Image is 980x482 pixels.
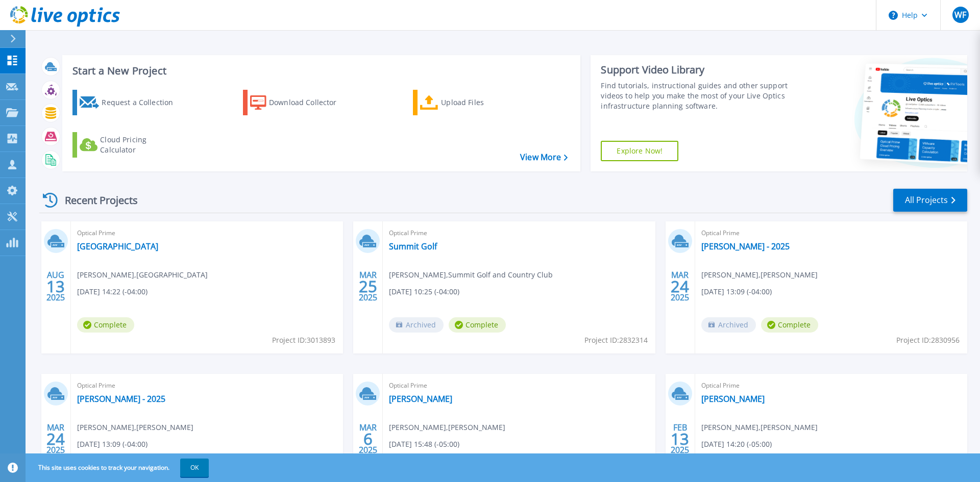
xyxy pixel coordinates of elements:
[584,335,648,346] span: Project ID: 2832314
[441,92,523,113] div: Upload Files
[272,335,335,346] span: Project ID: 3013893
[389,286,459,297] span: [DATE] 10:25 (-04:00)
[670,268,690,305] div: MAR 2025
[761,317,818,333] span: Complete
[671,435,689,443] span: 13
[389,269,553,281] span: [PERSON_NAME] , Summit Golf and Country Club
[520,153,568,162] a: View More
[77,439,148,450] span: [DATE] 13:09 (-04:00)
[77,227,337,239] span: Optical Prime
[46,435,65,443] span: 24
[363,435,373,443] span: 6
[102,92,183,113] div: Request a Collection
[359,282,377,291] span: 25
[243,90,357,115] a: Download Collector
[954,11,966,19] span: WF
[77,241,158,251] a: [GEOGRAPHIC_DATA]
[670,420,690,458] div: FEB 2025
[72,65,568,77] h3: Start a New Project
[389,422,505,433] span: [PERSON_NAME] , [PERSON_NAME]
[389,380,649,391] span: Optical Prime
[77,394,165,404] a: [PERSON_NAME] - 2025
[77,380,337,391] span: Optical Prime
[896,335,960,346] span: Project ID: 2830956
[358,420,378,458] div: MAR 2025
[701,394,765,404] a: [PERSON_NAME]
[77,317,134,333] span: Complete
[389,439,459,450] span: [DATE] 15:48 (-05:00)
[180,459,209,477] button: OK
[28,459,209,477] span: This site uses cookies to track your navigation.
[389,394,452,404] a: [PERSON_NAME]
[389,317,444,333] span: Archived
[413,90,527,115] a: Upload Files
[701,422,818,433] span: [PERSON_NAME] , [PERSON_NAME]
[46,420,65,458] div: MAR 2025
[72,90,186,115] a: Request a Collection
[389,241,437,251] a: Summit Golf
[701,380,961,391] span: Optical Prime
[601,141,678,161] a: Explore Now!
[601,63,793,77] div: Support Video Library
[701,269,818,281] span: [PERSON_NAME] , [PERSON_NAME]
[77,422,193,433] span: [PERSON_NAME] , [PERSON_NAME]
[701,286,772,297] span: [DATE] 13:09 (-04:00)
[269,92,351,113] div: Download Collector
[601,81,793,111] div: Find tutorials, instructional guides and other support videos to help you make the most of your L...
[893,189,967,212] a: All Projects
[77,286,148,297] span: [DATE] 14:22 (-04:00)
[701,317,756,333] span: Archived
[671,282,689,291] span: 24
[701,241,790,251] a: [PERSON_NAME] - 2025
[389,227,649,239] span: Optical Prime
[100,135,182,155] div: Cloud Pricing Calculator
[358,268,378,305] div: MAR 2025
[449,317,506,333] span: Complete
[77,269,208,281] span: [PERSON_NAME] , [GEOGRAPHIC_DATA]
[701,439,772,450] span: [DATE] 14:20 (-05:00)
[72,132,186,158] a: Cloud Pricing Calculator
[46,282,65,291] span: 13
[46,268,65,305] div: AUG 2025
[701,227,961,239] span: Optical Prime
[39,188,152,213] div: Recent Projects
